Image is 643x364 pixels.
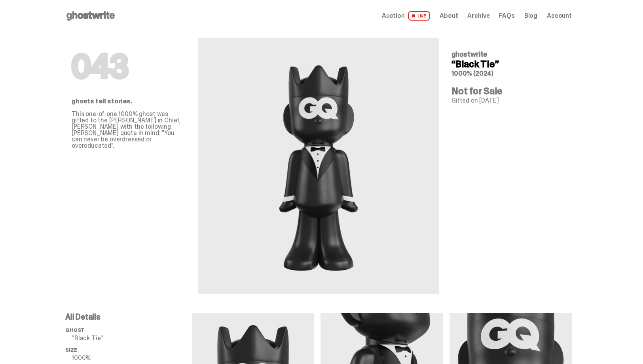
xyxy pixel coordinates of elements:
[451,86,565,96] h4: Not for Sale
[72,98,186,105] p: ghosts tell stories.
[72,335,192,341] p: “Black Tie”
[271,57,366,275] img: ghostwrite&ldquo;Black Tie&rdquo;
[72,51,186,82] h1: 043
[451,69,493,78] span: 1000% (2024)
[408,11,431,21] span: LIVE
[451,97,565,104] p: Gifted on [DATE]
[451,50,487,59] span: ghostwrite
[72,111,186,149] p: This one-of-one 1000% ghost was gifted to the [PERSON_NAME] in Chief, [PERSON_NAME] with the foll...
[65,313,192,321] p: All Details
[65,327,85,334] span: ghost
[499,13,514,19] a: FAQs
[440,13,458,19] a: About
[467,13,489,19] a: Archive
[524,13,537,19] a: Blog
[65,347,77,353] span: Size
[72,355,192,361] p: 1000%
[547,13,572,19] a: Account
[382,13,405,19] span: Auction
[382,11,430,21] a: Auction LIVE
[451,59,565,69] h4: “Black Tie”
